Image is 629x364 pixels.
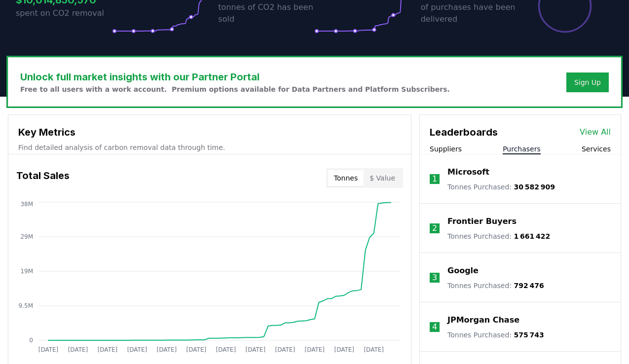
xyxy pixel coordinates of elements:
p: tonnes of CO2 has been sold [218,1,314,25]
tspan: [DATE] [127,346,148,353]
tspan: [DATE] [246,346,266,353]
a: View All [580,126,611,138]
p: 2 [432,222,437,234]
button: Tonnes [328,170,364,186]
tspan: 0 [29,337,33,344]
span: 30 582 909 [514,183,555,191]
tspan: 38M [20,201,33,208]
tspan: [DATE] [304,346,325,353]
tspan: [DATE] [98,346,118,353]
p: spent on CO2 removal [16,7,112,19]
a: Frontier Buyers [447,216,517,227]
tspan: [DATE] [68,346,88,353]
p: 3 [432,272,437,284]
button: $ Value [364,170,401,186]
tspan: [DATE] [216,346,236,353]
tspan: [DATE] [38,346,59,353]
h3: Leaderboards [430,125,498,140]
a: Sign Up [574,77,601,87]
a: Google [447,265,479,277]
button: Services [582,144,611,154]
tspan: [DATE] [157,346,177,353]
button: Sign Up [566,73,609,92]
tspan: [DATE] [364,346,384,353]
a: Microsoft [447,166,489,178]
p: Find detailed analysis of carbon removal data through time. [18,143,401,152]
h3: Key Metrics [18,125,401,140]
p: Tonnes Purchased : [447,281,544,291]
a: JPMorgan Chase [447,314,519,326]
tspan: 19M [20,268,33,275]
tspan: [DATE] [275,346,296,353]
p: of purchases have been delivered [421,1,517,25]
button: Purchasers [503,144,541,154]
tspan: [DATE] [186,346,207,353]
tspan: [DATE] [334,346,354,353]
span: 792 476 [514,282,544,290]
p: Free to all users with a work account. Premium options available for Data Partners and Platform S... [20,84,450,94]
h3: Unlock full market insights with our Partner Portal [20,70,450,84]
span: 575 743 [514,331,544,339]
p: 4 [432,321,437,333]
button: Suppliers [430,144,462,154]
tspan: 29M [20,233,33,240]
p: 1 [432,173,437,185]
span: 1 661 422 [514,232,551,240]
tspan: 9.5M [19,302,33,309]
p: Tonnes Purchased : [447,182,555,192]
p: Tonnes Purchased : [447,231,550,241]
h3: Total Sales [16,168,70,188]
p: Tonnes Purchased : [447,330,544,340]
